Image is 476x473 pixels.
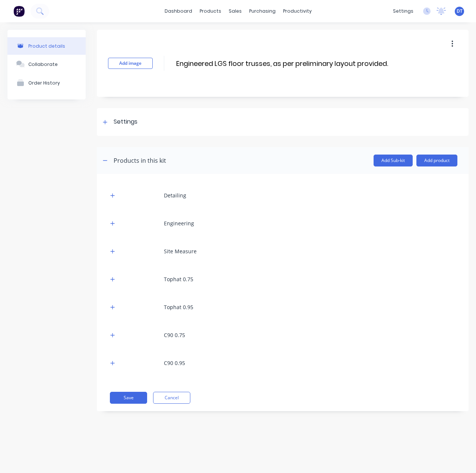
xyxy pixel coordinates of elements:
button: Collaborate [7,55,86,73]
div: productivity [279,6,315,17]
div: Engineering [164,219,194,227]
div: C90 0.95 [164,359,185,367]
div: Products in this kit [114,156,166,165]
a: dashboard [161,6,196,17]
div: Detailing [164,191,186,199]
button: Add product [416,155,457,166]
div: Collaborate [28,61,58,67]
div: Tophat 0.95 [164,303,193,311]
button: Save [110,392,147,404]
button: Cancel [153,392,190,404]
div: Settings [114,117,137,127]
input: Enter kit name [175,58,390,69]
div: C90 0.75 [164,331,185,339]
div: Tophat 0.75 [164,275,193,283]
div: purchasing [245,6,279,17]
div: Site Measure [164,247,197,255]
div: Product details [28,43,65,49]
div: sales [225,6,245,17]
div: products [196,6,225,17]
button: Product details [7,37,86,55]
img: Factory [13,6,25,17]
div: settings [389,6,417,17]
button: Add Sub-kit [374,155,413,166]
div: Order History [28,80,60,86]
span: DT [457,8,463,15]
button: Order History [7,73,86,92]
button: Add image [108,58,153,69]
